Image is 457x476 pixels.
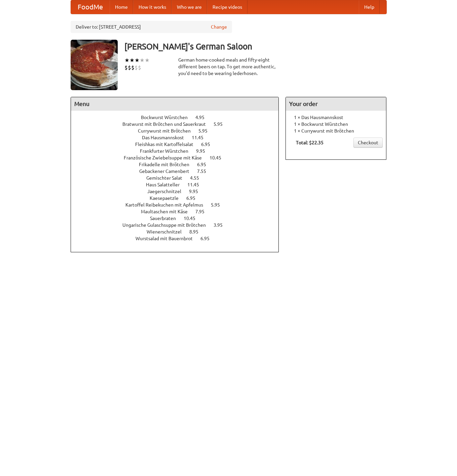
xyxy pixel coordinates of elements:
span: Jaegerschnitzel [147,189,188,194]
span: Sauerbraten [150,216,183,221]
span: Bockwurst Würstchen [141,115,194,120]
span: 4.55 [190,175,206,181]
span: 8.95 [189,229,205,234]
span: Currywurst mit Brötchen [138,128,197,134]
span: Wurstsalad mit Bauernbrot [136,236,199,241]
div: Deliver to: [STREET_ADDRESS] [71,21,232,33]
span: 6.95 [197,162,213,167]
span: Wienerschnitzel [147,229,188,234]
span: Ungarische Gulaschsuppe mit Brötchen [122,222,213,228]
a: Checkout [353,138,383,148]
span: Kaesepaetzle [150,195,185,201]
a: Help [359,0,380,14]
a: Frankfurter Würstchen 9.95 [140,148,218,154]
a: Currywurst mit Brötchen 5.95 [138,128,220,134]
span: 5.95 [198,128,214,134]
span: 9.95 [196,148,212,154]
span: 10.45 [210,155,228,160]
li: 1 × Currywurst mit Brötchen [289,127,383,134]
li: $ [135,64,138,71]
li: $ [138,64,141,71]
a: Sauerbraten 10.45 [150,216,208,221]
a: Home [110,0,133,14]
a: FoodMe [71,0,110,14]
span: Kartoffel Reibekuchen mit Apfelmus [125,202,210,208]
a: Bratwurst mit Brötchen und Sauerkraut 5.95 [122,121,235,127]
span: 6.95 [201,142,217,147]
span: Maultaschen mit Käse [141,209,194,214]
span: 6.95 [200,236,216,241]
a: Kaesepaetzle 6.95 [150,195,208,201]
span: 9.95 [189,189,205,194]
div: German home-cooked meals and fifty-eight different beers on tap. To get more authentic, you'd nee... [178,57,279,77]
li: $ [131,64,135,71]
a: Wurstsalad mit Bauernbrot 6.95 [136,236,222,241]
h3: [PERSON_NAME]'s German Saloon [124,40,387,53]
span: 3.95 [214,222,229,228]
a: Maultaschen mit Käse 7.95 [141,209,217,214]
h4: Your order [286,97,386,111]
a: Französische Zwiebelsuppe mit Käse 10.45 [124,155,234,160]
span: 4.95 [195,115,211,120]
span: 7.95 [195,209,211,214]
span: Frikadelle mit Brötchen [139,162,196,167]
a: Bockwurst Würstchen 4.95 [141,115,217,120]
img: angular.jpg [71,40,118,90]
li: $ [128,64,131,71]
b: Total: $22.35 [296,140,323,145]
span: 10.45 [184,216,202,221]
span: Haus Salatteller [146,182,186,187]
span: Gebackener Camenbert [139,169,196,174]
a: Ungarische Gulaschsuppe mit Brötchen 3.95 [122,222,235,228]
a: Haus Salatteller 11.45 [146,182,212,187]
span: Das Hausmannskost [142,135,191,140]
span: 6.95 [186,195,202,201]
a: Change [211,24,227,30]
a: Who we are [172,0,207,14]
a: Kartoffel Reibekuchen mit Apfelmus 5.95 [125,202,232,208]
a: Gebackener Camenbert 7.55 [139,169,219,174]
a: Gemischter Salat 4.55 [146,175,212,181]
span: Bratwurst mit Brötchen und Sauerkraut [122,121,213,127]
a: Recipe videos [207,0,247,14]
li: $ [124,64,128,71]
a: Wienerschnitzel 8.95 [147,229,211,234]
h4: Menu [71,97,279,111]
li: 1 × Das Hausmannskost [289,114,383,121]
span: Fleishkas mit Kartoffelsalat [135,142,200,147]
li: ★ [145,57,150,64]
li: ★ [129,57,135,64]
span: 7.55 [197,169,213,174]
a: How it works [133,0,172,14]
a: Das Hausmannskost 11.45 [142,135,216,140]
span: 5.95 [211,202,227,208]
span: 11.45 [187,182,206,187]
span: Gemischter Salat [146,175,189,181]
li: ★ [135,57,140,64]
span: Französische Zwiebelsuppe mit Käse [124,155,208,160]
span: 11.45 [192,135,210,140]
span: Frankfurter Würstchen [140,148,195,154]
li: 1 × Bockwurst Würstchen [289,121,383,127]
a: Fleishkas mit Kartoffelsalat 6.95 [135,142,223,147]
a: Frikadelle mit Brötchen 6.95 [139,162,219,167]
li: ★ [140,57,145,64]
span: 5.95 [214,121,229,127]
li: ★ [124,57,129,64]
a: Jaegerschnitzel 9.95 [147,189,211,194]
